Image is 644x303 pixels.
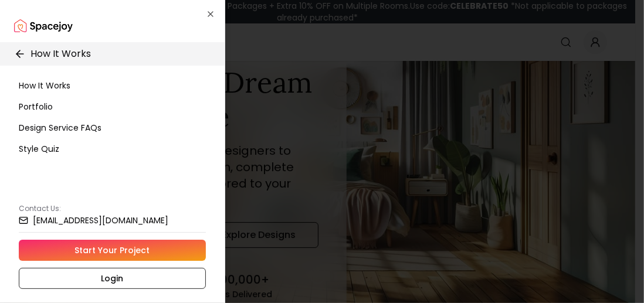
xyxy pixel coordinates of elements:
p: Contact Us: [19,204,206,213]
a: Start Your Project [19,240,206,261]
a: Spacejoy [14,14,73,38]
span: How It Works [19,80,70,91]
small: [EMAIL_ADDRESS][DOMAIN_NAME] [33,216,168,224]
a: [EMAIL_ADDRESS][DOMAIN_NAME] [19,216,206,225]
a: Login [19,268,206,289]
span: Design Service FAQs [19,122,101,134]
img: Spacejoy Logo [14,14,73,38]
p: How It Works [30,47,91,61]
span: Portfolio [19,101,53,113]
span: Style Quiz [19,143,59,155]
